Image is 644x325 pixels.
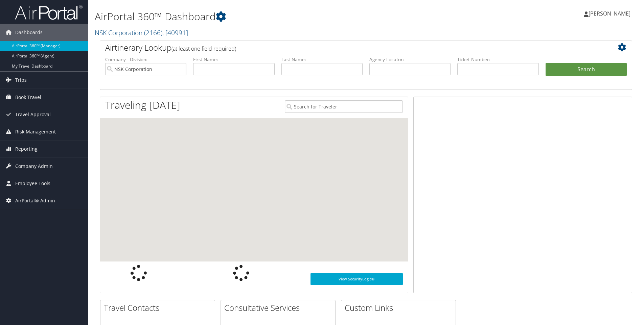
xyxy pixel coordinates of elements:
label: Agency Locator: [369,56,451,63]
span: AirPortal® Admin [15,192,55,209]
span: Employee Tools [15,175,50,192]
span: (at least one field required) [171,45,236,52]
span: Risk Management [15,123,56,140]
span: Travel Approval [15,106,51,123]
h2: Travel Contacts [104,302,215,314]
span: , [ 40991 ] [162,28,188,37]
h1: AirPortal 360™ Dashboard [95,9,456,24]
span: Trips [15,72,27,89]
span: [PERSON_NAME] [589,10,630,17]
h2: Airtinerary Lookup [105,42,582,53]
button: Search [546,63,627,76]
span: Company Admin [15,158,53,175]
label: Ticket Number: [457,56,538,63]
span: Dashboards [15,24,43,41]
h2: Custom Links [345,302,456,314]
a: View SecurityLogic® [310,273,403,285]
span: ( 2166 ) [144,28,162,37]
label: Company - Division: [105,56,186,63]
label: First Name: [193,56,274,63]
span: Reporting [15,141,38,157]
h2: Consultative Services [224,302,335,314]
span: Book Travel [15,89,41,106]
img: airportal-logo.png [15,4,83,20]
h1: Traveling [DATE] [105,98,180,112]
label: Last Name: [281,56,363,63]
a: NSK Corporation [95,28,188,37]
input: Search for Traveler [285,100,403,113]
a: [PERSON_NAME] [584,3,637,24]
